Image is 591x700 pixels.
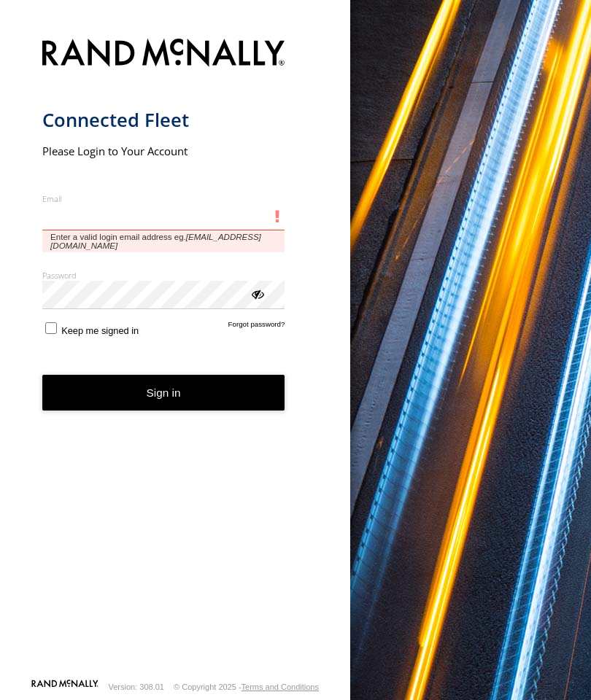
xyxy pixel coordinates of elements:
div: ViewPassword [250,286,264,300]
form: main [42,30,309,679]
span: Enter a valid login email address eg. [42,230,285,253]
input: Keep me signed in [45,322,57,334]
label: Email [42,193,285,204]
span: Keep me signed in [61,325,139,336]
button: Sign in [42,375,285,411]
a: Terms and Conditions [242,682,319,691]
h2: Please Login to Your Account [42,144,285,158]
div: Version: 308.01 [109,682,164,691]
a: Visit our Website [31,680,98,694]
a: Forgot password? [228,320,285,336]
em: [EMAIL_ADDRESS][DOMAIN_NAME] [50,233,261,250]
img: Rand McNally [42,36,285,73]
h1: Connected Fleet [42,108,285,132]
div: © Copyright 2025 - [174,682,319,691]
label: Password [42,270,285,281]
